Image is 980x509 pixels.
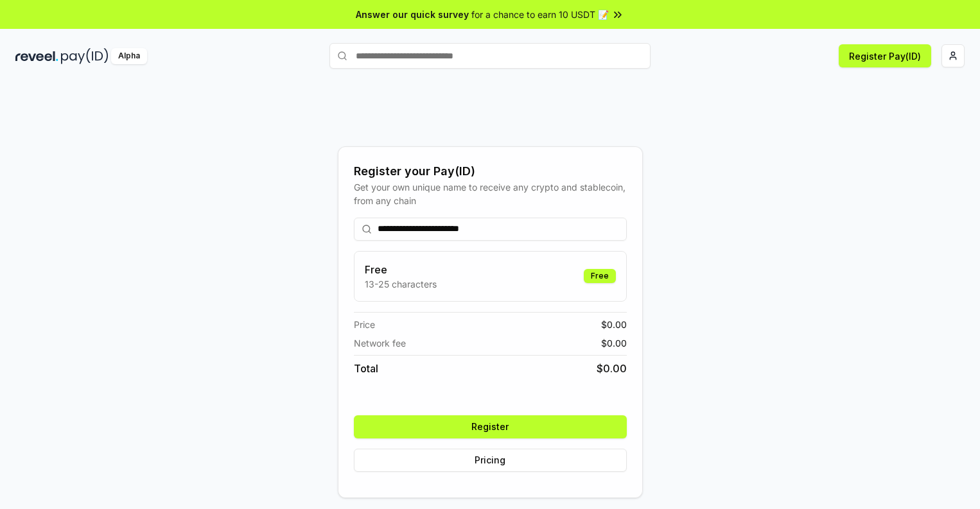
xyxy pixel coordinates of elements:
[354,318,375,331] span: Price
[111,48,147,64] div: Alpha
[601,336,627,350] span: $ 0.00
[354,361,378,376] span: Total
[354,415,627,438] button: Register
[601,318,627,331] span: $ 0.00
[354,449,627,472] button: Pricing
[354,180,627,207] div: Get your own unique name to receive any crypto and stablecoin, from any chain
[365,262,437,277] h3: Free
[354,336,406,350] span: Network fee
[365,277,437,291] p: 13-25 characters
[356,8,469,21] span: Answer our quick survey
[471,8,609,21] span: for a chance to earn 10 USDT 📝
[597,361,627,376] span: $ 0.00
[354,162,627,180] div: Register your Pay(ID)
[584,269,616,283] div: Free
[61,48,109,64] img: pay_id
[839,44,931,67] button: Register Pay(ID)
[15,48,58,64] img: reveel_dark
